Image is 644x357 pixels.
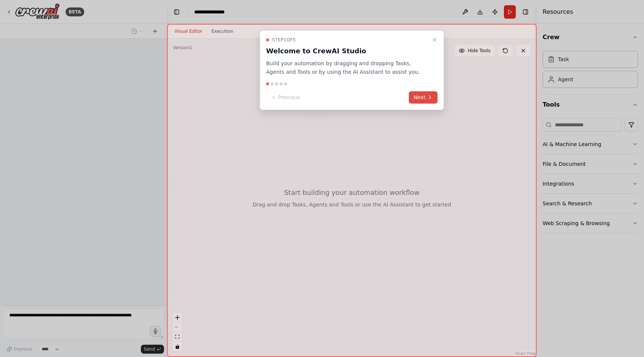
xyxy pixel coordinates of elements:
button: Close walkthrough [430,35,439,44]
button: Next [409,91,438,104]
p: Build your automation by dragging and dropping Tasks, Agents and Tools or by using the AI Assista... [266,59,429,76]
button: Previous [266,91,304,104]
span: Step 1 of 5 [272,37,296,43]
h3: Welcome to CrewAI Studio [266,46,429,56]
button: Hide left sidebar [171,7,182,17]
